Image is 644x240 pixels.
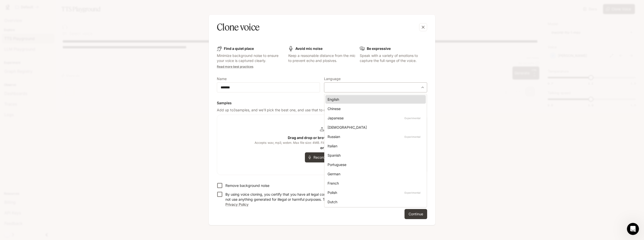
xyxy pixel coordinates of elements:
iframe: Intercom live chat [627,223,639,235]
p: Experimental [404,116,422,120]
p: Experimental [404,190,422,195]
div: Dutch [328,199,422,204]
div: Spanish [328,153,422,158]
div: English [328,97,422,102]
div: Portuguese [328,162,422,167]
div: Polish [328,190,422,195]
div: German [328,171,422,177]
div: Russian [328,134,422,139]
div: [DEMOGRAPHIC_DATA] [328,125,422,130]
div: Italian [328,143,422,149]
p: Experimental [404,134,422,139]
div: French [328,181,422,186]
div: Chinese [328,106,422,111]
div: Japanese [328,115,422,121]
